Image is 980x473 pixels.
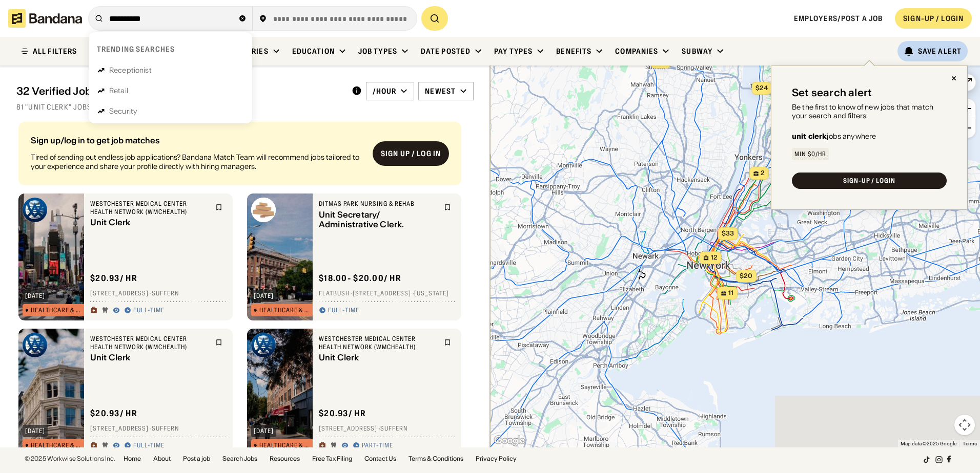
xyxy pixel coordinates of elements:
[23,198,47,222] img: Westchester Medical Center Health Network (WMCHealth) logo
[16,102,474,112] div: 81 "unit clerk" jobs on [DOMAIN_NAME]
[133,442,165,450] div: Full-time
[222,456,257,462] a: Search Jobs
[25,293,45,299] div: [DATE]
[918,47,962,56] div: Save Alert
[183,456,210,462] a: Post a job
[358,47,397,56] div: Job Types
[259,307,313,313] div: Healthcare & Mental Health
[31,136,364,144] div: Sign up/log in to get job matches
[319,200,438,208] div: Ditmas Park Nursing & Rehab
[109,87,128,94] div: Retail
[33,48,77,55] div: ALL FILTERS
[133,307,165,315] div: Full-time
[362,442,393,450] div: Part-time
[90,218,209,228] div: Unit Clerk
[25,456,115,462] div: © 2025 Workwise Solutions Inc.
[963,441,977,446] a: Terms (opens in new tab)
[722,229,734,237] span: $33
[711,253,718,262] span: 12
[31,307,85,313] div: Healthcare & Mental Health
[16,85,343,97] div: 32 Verified Jobs
[251,198,276,222] img: Ditmas Park Nursing & Rehab logo
[425,87,456,96] div: Newest
[409,456,463,462] a: Terms & Conditions
[319,290,455,298] div: Flatbush · [STREET_ADDRESS] · [US_STATE]
[23,333,47,357] img: Westchester Medical Center Health Network (WMCHealth) logo
[8,9,82,28] img: Bandana logotype
[124,456,141,462] a: Home
[31,153,364,171] div: Tired of sending out endless job applications? Bandana Match Team will recommend jobs tailored to...
[259,442,313,448] div: Healthcare & Mental Health
[364,456,396,462] a: Contact Us
[90,408,137,419] div: $ 20.93 / hr
[843,178,895,184] div: SIGN-UP / LOGIN
[954,415,975,435] button: Map camera controls
[319,353,438,363] div: Unit Clerk
[556,47,591,56] div: Benefits
[792,133,876,140] div: jobs anywhere
[153,456,171,462] a: About
[494,47,533,56] div: Pay Types
[792,103,947,120] div: Be the first to know of new jobs that match your search and filters:
[251,333,276,357] img: Westchester Medical Center Health Network (WMCHealth) logo
[31,442,85,448] div: Healthcare & Mental Health
[90,200,209,216] div: Westchester Medical Center Health Network (WMCHealth)
[476,456,517,462] a: Privacy Policy
[493,434,526,447] img: Google
[90,335,209,351] div: Westchester Medical Center Health Network (WMCHealth)
[794,14,883,23] a: Employers/Post a job
[328,307,359,315] div: Full-time
[493,434,526,447] a: Open this area in Google Maps (opens a new window)
[270,456,300,462] a: Resources
[254,293,274,299] div: [DATE]
[319,408,366,419] div: $ 20.93 / hr
[373,87,397,96] div: /hour
[421,47,471,56] div: Date Posted
[292,47,335,56] div: Education
[901,441,956,446] span: Map data ©2025 Google
[794,151,826,157] div: Min $0/hr
[90,290,227,298] div: [STREET_ADDRESS] · Suffern
[381,149,441,158] div: Sign up / Log in
[761,169,765,178] span: 2
[312,456,352,462] a: Free Tax Filing
[25,428,45,434] div: [DATE]
[903,14,964,23] div: SIGN-UP / LOGIN
[792,87,872,99] div: Set search alert
[319,335,438,351] div: Westchester Medical Center Health Network (WMCHealth)
[90,273,137,284] div: $ 20.93 / hr
[319,425,455,433] div: [STREET_ADDRESS] · Suffern
[728,289,733,297] span: 11
[254,428,274,434] div: [DATE]
[682,47,712,56] div: Subway
[90,425,227,433] div: [STREET_ADDRESS] · Suffern
[109,107,137,115] div: Security
[16,118,474,447] div: grid
[90,353,209,363] div: Unit Clerk
[97,45,175,54] div: Trending searches
[109,67,152,74] div: Receptionist
[319,210,438,229] div: Unit Secretary/ Administrative Clerk.
[615,47,658,56] div: Companies
[756,84,768,92] span: $24
[792,132,827,141] b: unit clerk
[740,272,752,279] span: $20
[319,273,401,284] div: $ 18.00 - $20.00 / hr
